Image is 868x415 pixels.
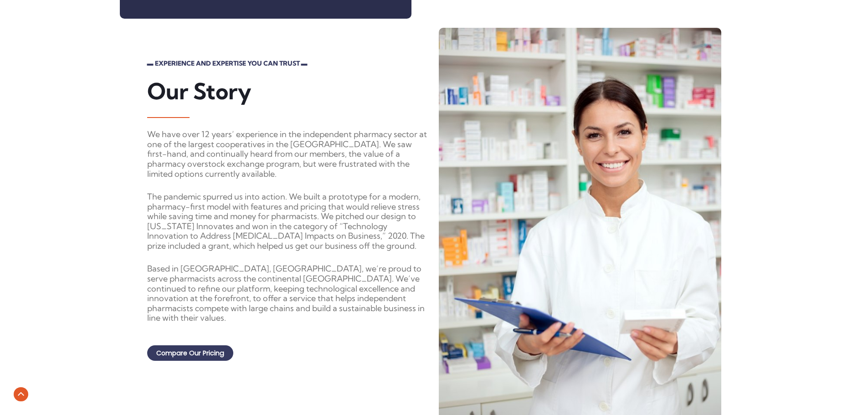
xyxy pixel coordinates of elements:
[147,77,430,106] h2: Our Story
[147,264,430,323] p: Based in [GEOGRAPHIC_DATA], [GEOGRAPHIC_DATA], we’re proud to serve pharmacists across the contin...
[147,192,430,251] p: The pandemic spurred us into action. We built a prototype for a modern, pharmacy-first model with...
[147,129,430,179] p: We have over 12 years’ experience in the independent pharmacy sector at one of the largest cooper...
[156,350,224,356] span: Compare Our Pricing
[147,345,233,361] a: Compare Our Pricing
[147,60,430,68] h6: ▬ EXPERIENCE AND EXPERTISE YOU CAN TRUST ▬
